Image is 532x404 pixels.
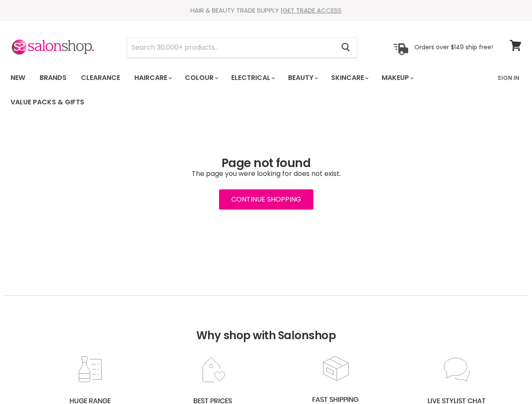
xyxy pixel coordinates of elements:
[127,37,357,58] form: Product
[179,69,223,87] a: Colour
[127,38,334,57] input: Search
[33,69,73,87] a: Brands
[4,69,32,87] a: New
[4,93,91,111] a: Value Packs & Gifts
[4,66,492,114] ul: Main menu
[414,43,493,51] p: Orders over $149 ship free!
[75,69,126,87] a: Clearance
[492,69,524,87] a: Sign In
[4,295,528,355] h2: Why shop with Salonshop
[128,69,177,87] a: Haircare
[334,38,357,57] button: Search
[219,189,313,210] a: Continue Shopping
[283,6,342,15] a: GET TRADE ACCESS
[225,69,280,87] a: Electrical
[11,157,521,170] h1: Page not found
[325,69,374,87] a: Skincare
[375,69,419,87] a: Makeup
[11,170,521,178] p: The page you were looking for does not exist.
[282,69,323,87] a: Beauty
